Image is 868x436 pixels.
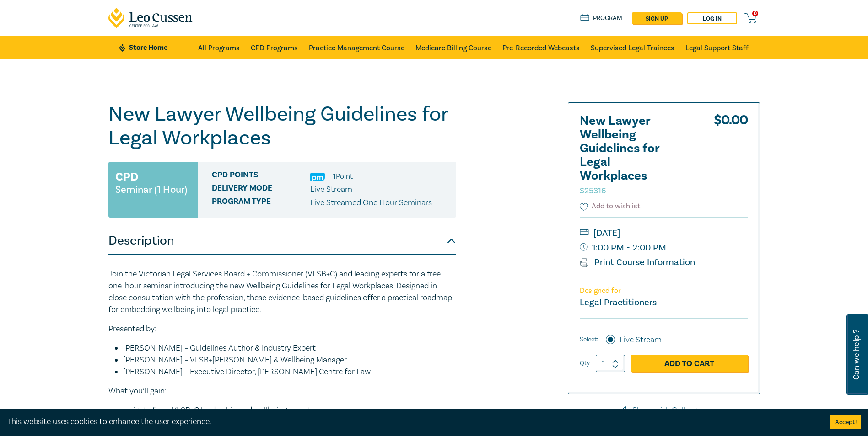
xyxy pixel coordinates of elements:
[580,186,606,196] small: S25316
[580,13,623,23] a: Program
[123,354,456,366] li: [PERSON_NAME] – VLSB+[PERSON_NAME] & Wellbeing Manager
[415,36,491,59] a: Medicare Billing Course
[580,358,590,368] label: Qty
[333,170,353,182] li: 1 Point
[310,197,432,209] p: Live Streamed One Hour Seminars
[108,385,456,397] p: What you’ll gain:
[115,185,187,194] small: Seminar (1 Hour)
[108,268,456,316] p: Join the Victorian Legal Services Board + Commissioner (VLSB+C) and leading experts for a free on...
[115,169,138,185] h3: CPD
[108,323,456,335] p: Presented by:
[752,11,758,16] span: 0
[310,173,325,181] img: Practice Management & Business Skills
[7,416,817,428] div: This website uses cookies to enhance the user experience.
[580,240,748,255] small: 1:00 PM - 2:00 PM
[852,320,861,389] span: Can we help ?
[568,404,760,416] a: Share with Colleagues
[580,201,641,212] button: Add to wishlist
[620,334,662,346] label: Live Stream
[714,114,748,201] div: $ 0.00
[212,184,310,196] span: Delivery Mode
[596,355,625,372] input: 1
[198,36,240,59] a: All Programs
[591,36,674,59] a: Supervised Legal Trainees
[580,335,598,345] span: Select:
[123,342,456,354] li: [PERSON_NAME] – Guidelines Author & Industry Expert
[309,36,404,59] a: Practice Management Course
[502,36,580,59] a: Pre-Recorded Webcasts
[632,12,682,24] a: sign up
[212,170,310,182] span: CPD Points
[212,197,310,209] span: Program type
[251,36,298,59] a: CPD Programs
[685,36,749,59] a: Legal Support Staff
[580,114,680,197] h2: New Lawyer Wellbeing Guidelines for Legal Workplaces
[108,227,456,255] button: Description
[580,256,695,268] a: Print Course Information
[687,12,737,24] a: Log in
[580,287,748,295] p: Designed for
[108,102,456,150] h1: New Lawyer Wellbeing Guidelines for Legal Workplaces
[310,184,352,195] span: Live Stream
[123,404,456,416] li: Insights from VLSB+C leadership and wellbeing experts
[631,355,748,372] a: Add to Cart
[123,366,456,378] li: [PERSON_NAME] – Executive Director, [PERSON_NAME] Centre for Law
[580,297,657,308] small: Legal Practitioners
[580,226,748,240] small: [DATE]
[119,43,183,53] a: Store Home
[830,415,861,429] button: Accept cookies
